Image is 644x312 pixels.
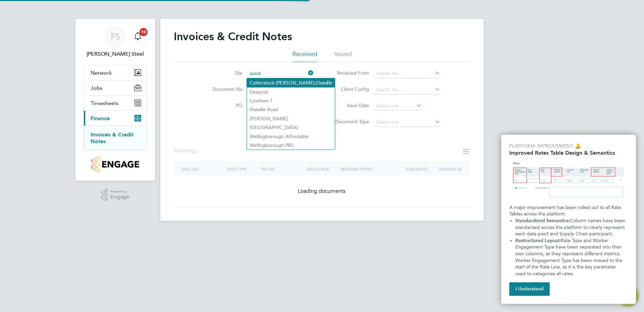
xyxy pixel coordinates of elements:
b: Ound [316,80,328,86]
input: Search for... [374,85,440,95]
span: Rate Type and Worker Engagement Type have been separated into their own columns, as they represen... [515,238,624,277]
label: Issue Date [330,102,369,108]
label: Document No [204,86,243,92]
input: Select one [374,101,422,111]
label: PO [204,102,243,108]
input: Search for... [374,69,440,78]
h2: Invoices & Credit Notes [174,30,292,43]
a: Invoices & Credit Notes [91,131,133,145]
a: Go to home page [84,156,147,173]
li: Issued [334,50,352,62]
p: A major improvement has been rolled out to all Rate Tables across the platform: [509,204,628,217]
span: Network [91,70,112,76]
span: 10 [139,28,148,36]
li: le Road [247,105,335,114]
li: [PERSON_NAME] [247,114,335,123]
li: [GEOGRAPHIC_DATA] [247,123,335,132]
span: Engage [110,194,129,200]
span: Column names have been standarised across the platform to clearly represent each data point and S... [515,218,627,237]
b: Ound [250,107,262,112]
li: Wellingborough Affordable [247,132,335,141]
li: Lyneham 1 [247,96,335,105]
label: Document Type [330,119,369,125]
span: Powered by [110,189,129,194]
div: Improved Rate Table Semantics [501,135,636,304]
strong: Standardized Semantics: [515,218,570,224]
div: Showing [174,147,200,154]
h2: Improved Rates Table Design & Semantics [509,150,628,156]
button: I Understand [509,282,550,296]
nav: Main navigation [75,19,155,181]
label: Client Config [330,86,369,92]
li: Received [292,50,317,62]
input: Search for... [247,69,314,78]
span: Flynn Steel [84,50,147,58]
label: Site [204,70,243,76]
li: Cotterstock [PERSON_NAME], le [247,78,335,87]
label: Received From [330,70,369,76]
span: Timesheets [91,100,119,106]
span: Jobs [91,85,102,91]
span: ... [195,147,199,154]
li: Wellingborough PRS [247,141,335,150]
a: Go to account details [84,26,147,58]
img: Updated Rates Table Design & Semantics [509,159,628,202]
img: countryside-properties-logo-retina.png [91,156,139,173]
strong: Restructured Layout: [515,238,561,243]
span: Finance [91,115,110,122]
li: Deepcut [247,87,335,96]
input: Select one [374,118,440,127]
p: Platform Improvement 🔔 [509,143,628,150]
span: FS [111,32,120,41]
